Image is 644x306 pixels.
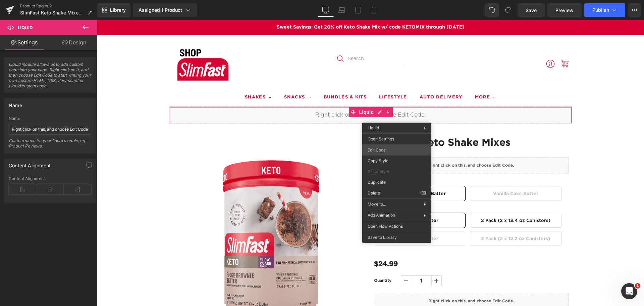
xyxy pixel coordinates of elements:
[501,3,515,17] button: Redo
[368,158,426,164] span: Copy Style
[584,3,625,17] button: Publish
[366,3,382,17] a: Mobile
[9,62,91,93] span: Liquid module allows us to add custom code into your page. Right click on it, and then choose Edi...
[628,3,641,17] button: More
[139,7,192,13] div: Assigned 1 Product
[368,190,420,196] span: Delete
[277,258,304,263] label: Quantity
[368,201,424,207] span: Move to...
[368,212,424,218] span: Add Animation
[72,68,475,86] nav: Main navigation
[334,3,350,17] a: Laptop
[396,166,441,180] span: Vanilla Cake Batter
[384,211,453,225] span: 2 Pack (2 x 12.2 oz Canisters)
[368,169,426,175] span: Paste Style
[323,71,366,83] a: Auto Delivery
[463,39,472,48] img: shopping cart
[9,99,22,108] div: Name
[368,125,379,130] span: Liquid
[9,159,51,168] div: Content Alignment
[318,3,334,17] a: Desktop
[277,239,301,249] span: $24.99
[368,179,426,185] span: Duplicate
[180,4,368,11] span: Sweet Savings: Get 20% off Keto Shake Mix w/ code KETOMIX through [DATE]
[635,283,640,289] span: 1
[547,3,582,17] a: Preview
[227,71,270,83] a: Bundles & Kits
[148,71,175,83] a: Shakes
[555,7,574,14] span: Preview
[526,7,537,14] span: Save
[9,116,91,121] div: Name
[50,35,99,50] a: Design
[97,3,130,17] a: New Library
[240,32,307,46] input: Search
[110,7,126,13] span: Library
[485,3,499,17] button: Undo
[296,166,349,180] span: Fudge Brownie Batter
[282,71,310,83] a: Lifestyle
[304,193,341,207] span: 13.4 oz Canister
[368,223,426,229] span: Open Flow Actions
[240,35,247,42] button: Search
[378,71,399,83] a: More
[304,211,341,225] span: 12.2 oz Canister
[368,147,426,153] span: Edit Code
[277,184,472,193] label: Pack Size
[368,234,426,241] span: Save to Library
[20,3,97,9] a: Product Pages
[350,3,366,17] a: Tablet
[368,136,426,142] span: Open Settings
[277,157,472,166] label: Flavor
[277,117,414,129] span: SlimFast Keto Shake Mixes
[72,21,140,65] img: Slimfast Shop homepage
[384,193,453,207] span: 2 Pack (2 x 13.4 oz Canisters)
[592,7,609,13] span: Publish
[621,283,637,299] iframe: Intercom live chat
[9,138,91,153] div: Custom name for your liquid module, eg: Product Reviews
[9,176,91,181] div: Content Alignment
[261,87,279,97] span: Liquid
[420,190,426,196] span: ⌫
[20,10,85,15] span: SlimFast Keto Shake Mixes - recharge format
[187,71,214,83] a: Snacks
[287,87,296,97] a: Expand / Collapse
[18,25,33,30] span: Liquid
